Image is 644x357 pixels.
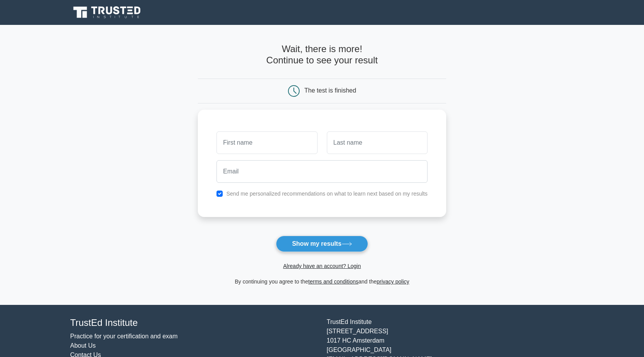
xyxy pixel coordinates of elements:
h4: TrustEd Institute [70,317,318,329]
a: terms and conditions [308,278,358,285]
h4: Wait, there is more! Continue to see your result [198,44,446,66]
a: About Us [70,342,96,349]
a: privacy policy [377,278,409,285]
a: Practice for your certification and exam [70,333,178,339]
label: Send me personalized recommendations on what to learn next based on my results [226,191,428,197]
input: Email [216,160,428,183]
div: The test is finished [304,87,356,94]
input: Last name [327,131,428,154]
div: By continuing you agree to the and the [193,277,451,286]
button: Show my results [276,236,368,252]
a: Already have an account? Login [283,263,361,269]
input: First name [216,131,317,154]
